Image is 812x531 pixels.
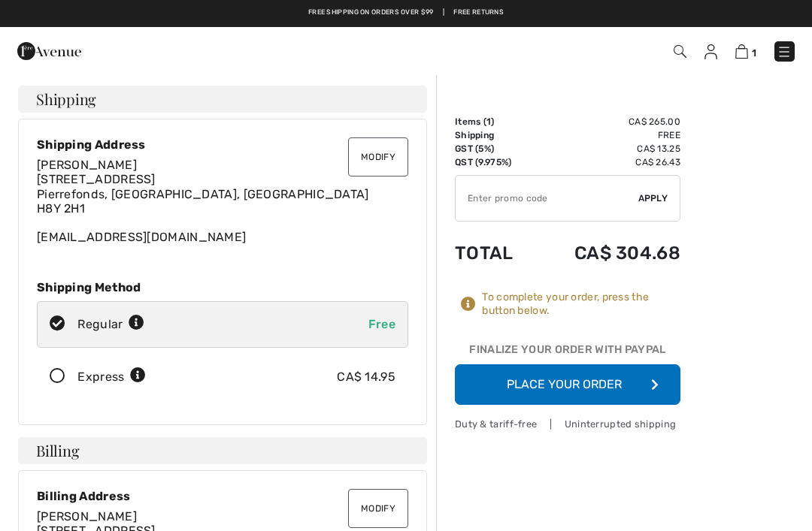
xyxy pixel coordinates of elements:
img: Menu [777,44,792,59]
td: QST (9.975%) [455,155,535,169]
img: Search [674,45,686,58]
span: | [443,8,444,18]
button: Modify [348,137,408,176]
span: Apply [638,192,668,205]
td: CA$ 265.00 [535,115,680,128]
div: CA$ 14.95 [337,368,395,386]
a: 1ère Avenue [17,43,81,57]
td: CA$ 26.43 [535,155,680,169]
div: Duty & tariff-free | Uninterrupted shipping [455,417,680,431]
div: Regular [77,315,144,333]
td: Items ( ) [455,115,535,128]
td: Free [535,128,680,142]
img: 1ère Avenue [17,36,81,66]
span: Billing [36,443,79,458]
button: Place Your Order [455,364,680,405]
img: Shopping Bag [735,44,748,59]
div: To complete your order, press the button below. [482,291,680,318]
td: Total [455,228,535,279]
span: 1 [486,116,491,127]
td: GST (5%) [455,142,535,155]
span: [STREET_ADDRESS] Pierrefonds, [GEOGRAPHIC_DATA], [GEOGRAPHIC_DATA] H8Y 2H1 [37,172,369,215]
div: Shipping Method [37,280,408,294]
td: CA$ 304.68 [535,228,680,279]
a: Free Returns [453,8,504,18]
button: Modify [348,489,408,528]
span: Shipping [36,92,96,107]
input: Promo code [456,176,638,221]
td: CA$ 13.25 [535,142,680,155]
div: Shipping Address [37,137,408,152]
span: 1 [752,47,756,59]
img: My Info [704,44,717,59]
div: Express [77,368,146,386]
a: 1 [735,42,756,60]
span: [PERSON_NAME] [37,509,137,523]
span: Free [368,317,395,331]
div: [EMAIL_ADDRESS][DOMAIN_NAME] [37,158,408,244]
div: Billing Address [37,489,408,503]
a: Free shipping on orders over $99 [308,8,434,18]
span: [PERSON_NAME] [37,158,137,172]
div: Finalize Your Order with PayPal [455,342,680,364]
td: Shipping [455,128,535,142]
